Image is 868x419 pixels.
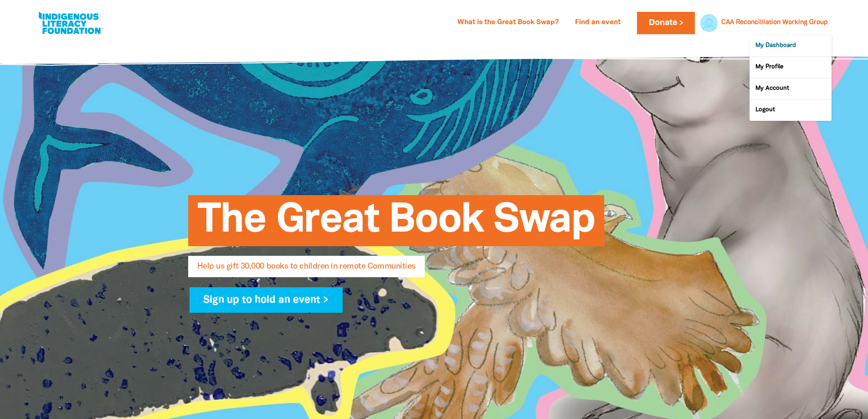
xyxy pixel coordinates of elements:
a: Donate [637,12,694,34]
a: Sign up to hold an event > [190,287,343,313]
span: Help us gift 30,000 books to children in remote Communities [197,263,416,277]
a: CAA Reconcilliation Working Group [721,20,828,26]
a: Logout [750,100,832,121]
span: The Great Book Swap [197,202,595,246]
a: My Account [750,78,832,99]
a: My Dashboard [750,36,832,57]
a: Find an event [570,16,626,30]
a: My Profile [750,57,832,78]
a: What is the Great Book Swap? [452,16,564,30]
